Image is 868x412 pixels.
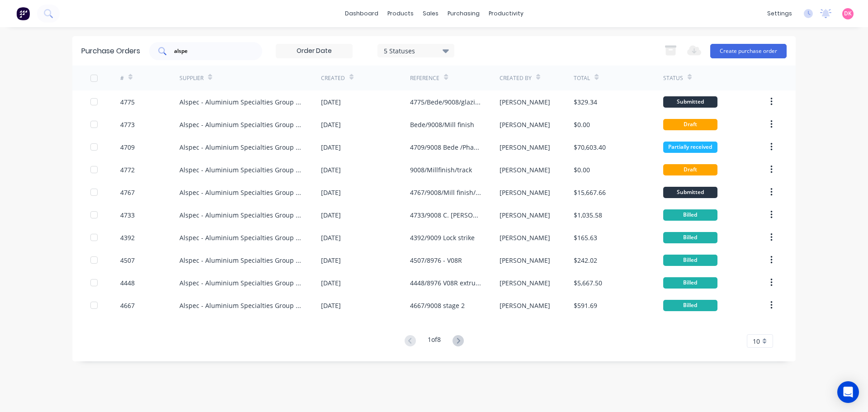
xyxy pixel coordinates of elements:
[321,74,345,82] div: Created
[120,278,135,288] div: 4448
[81,46,140,57] div: Purchase Orders
[179,210,303,220] div: Alspec - Aluminium Specialties Group Pty Ltd
[120,233,135,242] div: 4392
[321,188,341,197] div: [DATE]
[120,301,135,310] div: 4667
[663,119,717,130] div: Draft
[120,97,135,107] div: 4775
[663,142,717,153] div: Partially received
[663,255,717,266] div: Billed
[179,301,303,310] div: Alspec - Aluminium Specialties Group Pty Ltd
[383,7,418,20] div: products
[321,142,341,152] div: [DATE]
[410,210,481,220] div: 4733/9008 C. [PERSON_NAME] Stage 2 Phase 2
[410,165,472,175] div: 9008/Millfinish/track
[321,97,341,107] div: [DATE]
[120,120,135,129] div: 4773
[384,46,448,55] div: 5 Statuses
[574,142,606,152] div: $70,603.40
[179,233,303,242] div: Alspec - Aluminium Specialties Group Pty Ltd
[753,336,760,346] span: 10
[500,74,532,82] div: Created By
[410,301,465,310] div: 4667/9008 stage 2
[276,44,352,58] input: Order Date
[410,142,481,152] div: 4709/9008 Bede /Phase 2
[120,188,135,197] div: 4767
[574,188,606,197] div: $15,667.66
[574,120,590,129] div: $0.00
[574,278,602,288] div: $5,667.50
[120,256,135,265] div: 4507
[418,7,443,20] div: sales
[500,120,550,129] div: [PERSON_NAME]
[837,381,859,403] div: Open Intercom Messenger
[663,187,717,198] div: Submitted
[574,233,597,242] div: $165.63
[16,7,30,20] img: Factory
[179,142,303,152] div: Alspec - Aluminium Specialties Group Pty Ltd
[179,165,303,175] div: Alspec - Aluminium Specialties Group Pty Ltd
[500,278,550,288] div: [PERSON_NAME]
[410,97,481,107] div: 4775/Bede/9008/glazing adaptor/Mill finish
[500,188,550,197] div: [PERSON_NAME]
[663,164,717,175] div: Draft
[321,210,341,220] div: [DATE]
[500,97,550,107] div: [PERSON_NAME]
[663,300,717,311] div: Billed
[574,165,590,175] div: $0.00
[120,142,135,152] div: 4709
[179,278,303,288] div: Alspec - Aluminium Specialties Group Pty Ltd
[428,335,441,348] div: 1 of 8
[663,74,683,82] div: Status
[120,74,124,82] div: #
[410,188,481,197] div: 4767/9008/Mill finish/Door jambs Louvres/L1,GF External
[410,120,474,129] div: Bede/9008/Mill finish
[443,7,484,20] div: purchasing
[500,256,550,265] div: [PERSON_NAME]
[574,97,597,107] div: $329.34
[663,232,717,243] div: Billed
[321,256,341,265] div: [DATE]
[574,256,597,265] div: $242.02
[410,233,475,242] div: 4392/9009 Lock strike
[663,209,717,221] div: Billed
[484,7,528,20] div: productivity
[410,74,439,82] div: Reference
[574,210,602,220] div: $1,035.58
[500,210,550,220] div: [PERSON_NAME]
[340,7,383,20] a: dashboard
[120,210,135,220] div: 4733
[410,256,462,265] div: 4507/8976 - V08R
[120,165,135,175] div: 4772
[763,7,797,20] div: settings
[844,9,852,18] span: DK
[710,44,787,58] button: Create purchase order
[321,278,341,288] div: [DATE]
[179,188,303,197] div: Alspec - Aluminium Specialties Group Pty Ltd
[321,120,341,129] div: [DATE]
[321,301,341,310] div: [DATE]
[179,120,303,129] div: Alspec - Aluminium Specialties Group Pty Ltd
[179,97,303,107] div: Alspec - Aluminium Specialties Group Pty Ltd
[500,142,550,152] div: [PERSON_NAME]
[663,96,717,108] div: Submitted
[321,165,341,175] div: [DATE]
[574,74,590,82] div: Total
[500,301,550,310] div: [PERSON_NAME]
[574,301,597,310] div: $591.69
[179,74,203,82] div: Supplier
[179,256,303,265] div: Alspec - Aluminium Specialties Group Pty Ltd
[663,277,717,289] div: Billed
[410,278,481,288] div: 4448/8976 V08R extrusions
[173,47,248,56] input: Search purchase orders...
[321,233,341,242] div: [DATE]
[500,233,550,242] div: [PERSON_NAME]
[500,165,550,175] div: [PERSON_NAME]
